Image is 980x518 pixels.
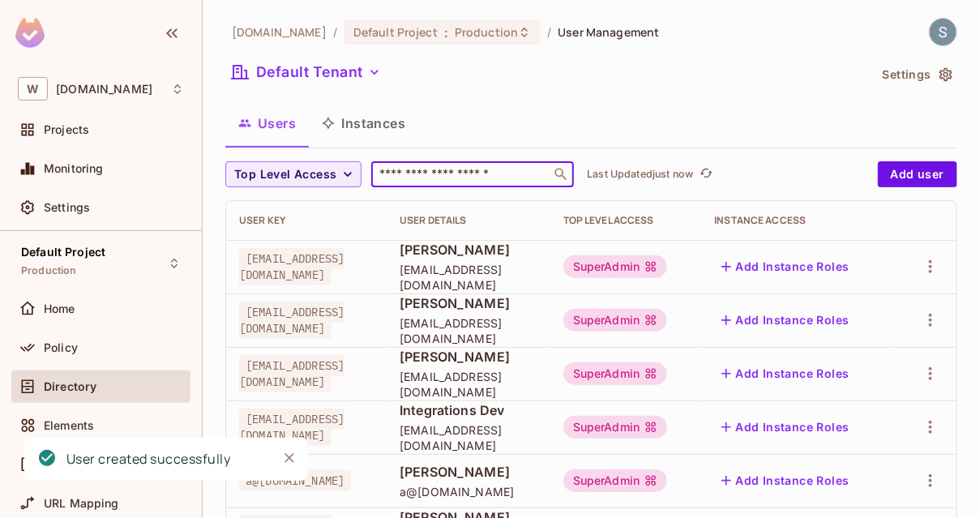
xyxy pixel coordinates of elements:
[547,24,551,40] li: /
[18,77,48,101] span: W
[239,470,351,491] span: a@[DOMAIN_NAME]
[44,419,94,432] span: Elements
[563,362,668,385] div: SuperAdmin
[930,19,956,45] img: Shekhar Tyagi
[234,165,336,185] span: Top Level Access
[400,315,537,346] span: [EMAIL_ADDRESS][DOMAIN_NAME]
[239,214,374,227] div: User Key
[455,24,518,40] span: Production
[21,264,77,277] span: Production
[232,24,327,40] span: the active workspace
[400,294,537,312] span: [PERSON_NAME]
[400,484,537,499] span: a@[DOMAIN_NAME]
[44,123,89,136] span: Projects
[400,422,537,453] span: [EMAIL_ADDRESS][DOMAIN_NAME]
[443,26,449,39] span: :
[44,162,104,175] span: Monitoring
[587,168,693,181] p: Last Updated just now
[400,348,537,366] span: [PERSON_NAME]
[563,214,689,227] div: Top Level Access
[563,255,668,278] div: SuperAdmin
[715,307,856,333] button: Add Instance Roles
[558,24,659,40] span: User Management
[693,165,716,184] span: Click to refresh data
[239,409,344,446] span: [EMAIL_ADDRESS][DOMAIN_NAME]
[715,468,856,494] button: Add Instance Roles
[400,369,537,400] span: [EMAIL_ADDRESS][DOMAIN_NAME]
[878,161,957,187] button: Add user
[56,83,152,96] span: Workspace: withpronto.com
[563,416,668,439] div: SuperAdmin
[696,165,716,184] button: refresh
[700,166,713,182] span: refresh
[876,62,957,88] button: Settings
[239,355,344,392] span: [EMAIL_ADDRESS][DOMAIN_NAME]
[225,161,362,187] button: Top Level Access
[44,497,119,510] span: URL Mapping
[400,214,537,227] div: User Details
[44,341,78,354] span: Policy
[715,361,856,387] button: Add Instance Roles
[333,24,337,40] li: /
[66,449,231,469] div: User created successfully
[563,309,668,332] div: SuperAdmin
[353,24,438,40] span: Default Project
[225,59,387,85] button: Default Tenant
[715,214,884,227] div: Instance Access
[715,254,856,280] button: Add Instance Roles
[44,380,96,393] span: Directory
[21,246,105,259] span: Default Project
[400,401,537,419] span: Integrations Dev
[563,469,668,492] div: SuperAdmin
[225,103,309,143] button: Users
[44,302,75,315] span: Home
[239,302,344,339] span: [EMAIL_ADDRESS][DOMAIN_NAME]
[400,241,537,259] span: [PERSON_NAME]
[400,463,537,481] span: [PERSON_NAME]
[44,201,90,214] span: Settings
[15,18,45,48] img: SReyMgAAAABJRU5ErkJggg==
[239,248,344,285] span: [EMAIL_ADDRESS][DOMAIN_NAME]
[715,414,856,440] button: Add Instance Roles
[400,262,537,293] span: [EMAIL_ADDRESS][DOMAIN_NAME]
[277,446,302,470] button: Close
[309,103,418,143] button: Instances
